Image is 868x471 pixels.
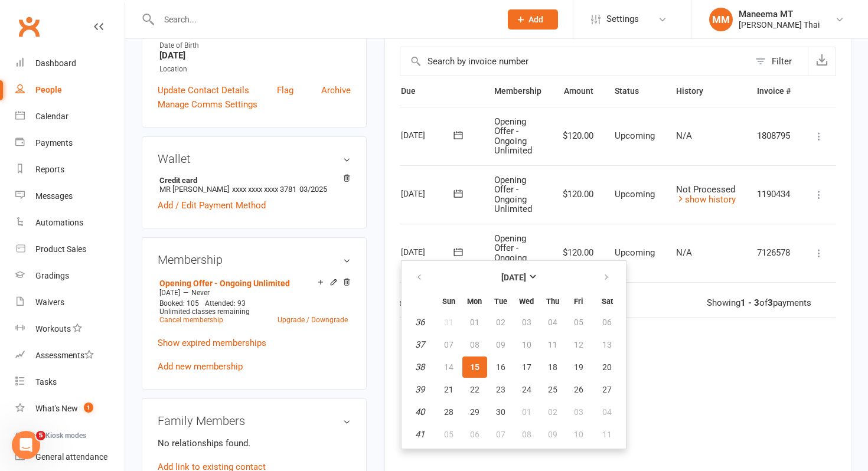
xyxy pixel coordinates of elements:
div: Date of Birth [159,40,351,51]
span: 07 [496,430,505,439]
button: 11 [592,424,622,445]
td: $120.00 [552,165,604,224]
span: 20 [602,362,612,372]
span: 24 [522,385,531,394]
span: Opening Offer - Ongoing Unlimited [494,233,532,273]
a: Gradings [15,263,125,289]
span: 10 [574,430,583,439]
h3: Family Members [158,414,351,427]
a: Payments [15,130,125,156]
div: Maneema MT [739,9,820,19]
a: Waivers [15,289,125,316]
a: Calendar [15,103,125,130]
th: Status [604,76,665,106]
span: 11 [602,430,612,439]
a: Tasks [15,369,125,395]
div: Automations [35,218,83,227]
div: Gradings [35,271,69,280]
button: 24 [514,379,539,400]
div: Payments [35,138,73,148]
button: 07 [488,424,513,445]
button: 06 [462,424,487,445]
span: 30 [496,407,505,417]
button: 17 [514,356,539,378]
a: Upgrade / Downgrade [278,316,348,324]
a: Reports [15,156,125,183]
strong: 3 [768,297,773,308]
th: Amount [552,76,604,106]
td: 7126578 [746,224,801,282]
td: $120.00 [552,224,604,282]
a: Flag [277,83,293,97]
button: 22 [462,379,487,400]
th: Due [390,76,484,106]
th: Invoice # [746,76,801,106]
td: $120.00 [552,107,604,165]
a: show history [676,194,736,205]
small: Wednesday [519,297,534,306]
strong: [DATE] [159,50,351,61]
button: Filter [749,47,808,76]
em: 36 [415,317,425,328]
a: Cancel membership [159,316,223,324]
div: [DATE] [401,184,455,202]
span: 01 [522,407,531,417]
button: 20 [592,356,622,378]
a: Automations [15,210,125,236]
span: xxxx xxxx xxxx 3781 [232,185,296,194]
div: Assessments [35,351,94,360]
h3: Wallet [158,152,351,165]
div: Filter [772,54,792,68]
span: 04 [602,407,612,417]
a: Add / Edit Payment Method [158,198,266,212]
span: 28 [444,407,453,417]
th: Membership [484,76,552,106]
td: 1808795 [746,107,801,165]
span: 27 [602,385,612,394]
button: 10 [566,424,591,445]
a: Archive [321,83,351,97]
span: 5 [36,431,45,440]
span: Booked: 105 [159,299,199,308]
a: Add new membership [158,361,243,372]
span: 16 [496,362,505,372]
span: 17 [522,362,531,372]
a: Clubworx [14,12,44,41]
em: 37 [415,339,425,350]
span: 03 [574,407,583,417]
span: 1 [84,403,93,413]
button: 27 [592,379,622,400]
span: Upcoming [615,130,655,141]
div: Workouts [35,324,71,333]
a: Opening Offer - Ongoing Unlimited [159,279,290,288]
span: 23 [496,385,505,394]
span: Upcoming [615,189,655,199]
button: 03 [566,401,591,423]
span: 22 [470,385,479,394]
div: Tasks [35,377,57,387]
button: 30 [488,401,513,423]
iframe: Intercom live chat [12,431,40,459]
a: People [15,77,125,103]
small: Friday [574,297,583,306]
p: No relationships found. [158,436,351,450]
div: Dashboard [35,58,76,68]
a: Messages [15,183,125,210]
span: Attended: 93 [205,299,246,308]
h3: Membership [158,253,351,266]
div: Location [159,64,351,75]
a: Dashboard [15,50,125,77]
button: 26 [566,379,591,400]
a: Manage Comms Settings [158,97,257,112]
div: People [35,85,62,94]
button: 28 [436,401,461,423]
small: Monday [467,297,482,306]
span: Unlimited classes remaining [159,308,250,316]
td: 1190434 [746,165,801,224]
button: 04 [592,401,622,423]
a: Assessments [15,342,125,369]
button: 05 [436,424,461,445]
span: 21 [444,385,453,394]
span: 18 [548,362,557,372]
span: N/A [676,247,692,258]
